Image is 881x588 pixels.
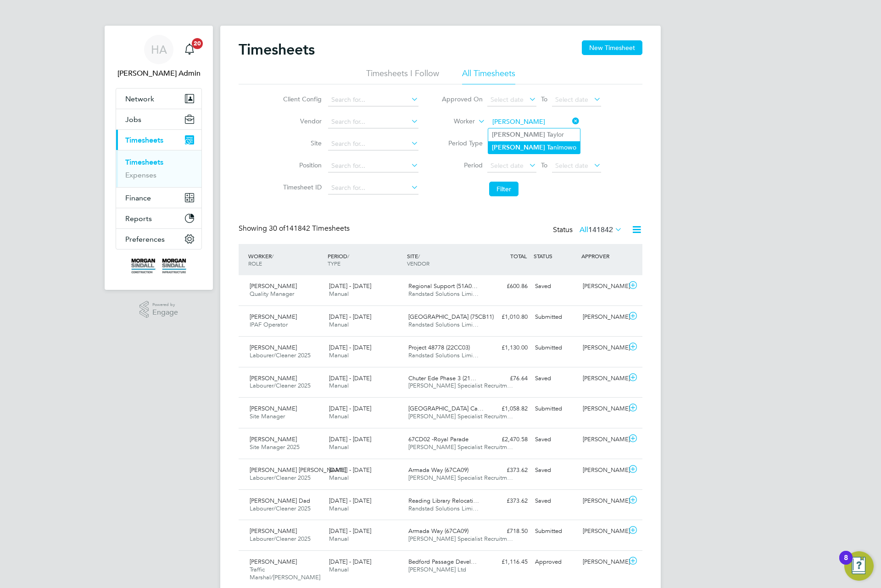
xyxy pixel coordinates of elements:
[531,524,579,539] div: Submitted
[547,131,553,139] b: Ta
[579,371,627,386] div: [PERSON_NAME]
[441,161,483,169] label: Period
[250,382,311,389] span: Labourer/Cleaner 2025
[531,310,579,325] div: Submitted
[116,89,201,109] button: Network
[250,535,311,543] span: Labourer/Cleaner 2025
[582,40,642,55] button: New Timesheet
[328,182,418,194] input: Search for...
[329,321,349,328] span: Manual
[531,432,579,447] div: Saved
[250,282,297,290] span: [PERSON_NAME]
[125,136,163,144] span: Timesheets
[328,94,418,106] input: Search for...
[489,116,580,128] input: Search for...
[329,443,349,451] span: Manual
[347,252,349,260] span: /
[116,259,202,273] a: Go to home page
[116,68,202,79] span: Hays Admin
[491,161,524,170] span: Select date
[250,497,310,505] span: [PERSON_NAME] Dad
[408,443,513,451] span: [PERSON_NAME] Specialist Recruitm…
[408,497,479,505] span: Reading Library Relocati…
[280,117,322,125] label: Vendor
[484,555,531,570] div: £1,116.45
[510,252,527,260] span: TOTAL
[484,463,531,478] div: £373.62
[408,405,484,412] span: [GEOGRAPHIC_DATA] Ca…
[538,159,550,171] span: To
[329,566,349,573] span: Manual
[580,225,622,234] label: All
[434,117,475,126] label: Worker
[250,466,346,474] span: [PERSON_NAME] [PERSON_NAME]
[125,235,165,244] span: Preferences
[462,68,515,84] li: All Timesheets
[116,208,201,228] button: Reports
[329,344,371,351] span: [DATE] - [DATE]
[408,351,479,359] span: Randstad Solutions Limi…
[531,494,579,509] div: Saved
[553,224,624,237] div: Status
[484,401,531,416] div: £1,058.82
[579,555,627,570] div: [PERSON_NAME]
[329,527,371,535] span: [DATE] - [DATE]
[239,40,315,59] h2: Timesheets
[250,527,297,535] span: [PERSON_NAME]
[531,401,579,416] div: Submitted
[579,401,627,416] div: [PERSON_NAME]
[408,282,478,290] span: Regional Support (51A0…
[329,505,349,512] span: Manual
[408,412,513,420] span: [PERSON_NAME] Specialist Recruitm…
[250,405,297,412] span: [PERSON_NAME]
[555,161,588,170] span: Select date
[484,524,531,539] div: £718.50
[250,412,285,420] span: Site Manager
[131,259,186,273] img: morgansindall-logo-retina.png
[272,252,273,260] span: /
[488,141,580,154] li: nimowo
[250,290,294,298] span: Quality Manager
[125,115,141,124] span: Jobs
[152,309,178,316] span: Engage
[239,224,351,233] div: Showing
[116,188,201,208] button: Finance
[579,494,627,509] div: [PERSON_NAME]
[250,474,311,482] span: Labourer/Cleaner 2025
[328,116,418,128] input: Search for...
[441,95,483,103] label: Approved On
[408,566,466,573] span: [PERSON_NAME] Ltd
[408,344,470,351] span: Project 48778 (22CC03)
[250,344,297,351] span: [PERSON_NAME]
[844,558,848,570] div: 8
[116,229,201,249] button: Preferences
[280,161,322,169] label: Position
[329,497,371,505] span: [DATE] - [DATE]
[538,93,550,105] span: To
[531,340,579,355] div: Submitted
[329,412,349,420] span: Manual
[588,225,613,234] span: 141842
[328,160,418,172] input: Search for...
[250,374,297,382] span: [PERSON_NAME]
[250,443,300,451] span: Site Manager 2025
[408,527,468,535] span: Armada Way (67CA09)
[329,282,371,290] span: [DATE] - [DATE]
[116,35,202,79] a: HA[PERSON_NAME] Admin
[246,248,325,272] div: WORKER
[329,474,349,482] span: Manual
[405,248,484,272] div: SITE
[484,340,531,355] div: £1,130.00
[408,382,513,389] span: [PERSON_NAME] Specialist Recruitm…
[328,138,418,150] input: Search for...
[325,248,405,272] div: PERIOD
[269,224,285,233] span: 30 of
[329,374,371,382] span: [DATE] - [DATE]
[192,38,203,49] span: 20
[555,95,588,104] span: Select date
[408,435,468,443] span: 67CD02 -Royal Parade
[579,340,627,355] div: [PERSON_NAME]
[329,558,371,566] span: [DATE] - [DATE]
[531,463,579,478] div: Saved
[484,310,531,325] div: £1,010.80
